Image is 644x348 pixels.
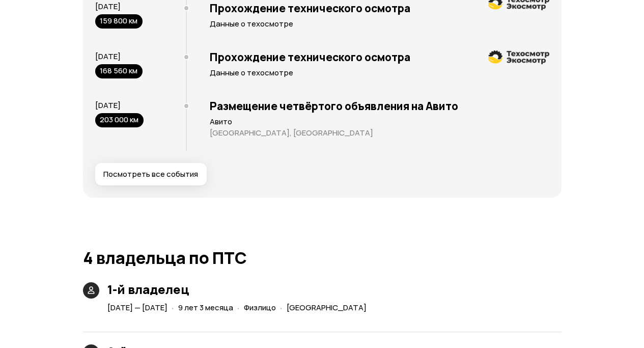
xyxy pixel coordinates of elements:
h3: Прохождение технического осмотра [210,2,549,15]
span: [DATE] [95,51,121,62]
div: 203 000 км [95,113,144,127]
p: [GEOGRAPHIC_DATA], [GEOGRAPHIC_DATA] [210,128,549,138]
h3: 1-й владелец [107,282,371,297]
p: Данные о техосмотре [210,19,549,29]
p: Данные о техосмотре [210,68,549,78]
span: [GEOGRAPHIC_DATA] [287,302,367,313]
img: logo [488,50,549,64]
span: [DATE] [95,1,121,12]
span: Физлицо [244,302,276,313]
h1: 4 владельца по ПТС [83,249,562,267]
span: Посмотреть все события [103,169,198,179]
span: [DATE] [95,100,121,111]
div: 168 560 км [95,64,143,78]
div: 159 800 км [95,14,143,29]
p: Авито [210,117,549,127]
span: · [237,299,240,316]
span: · [172,299,174,316]
span: [DATE] — [DATE] [107,302,167,313]
button: Посмотреть все события [95,163,207,185]
h3: Размещение четвёртого объявления на Авито [210,99,549,113]
span: · [280,299,283,316]
span: 9 лет 3 месяца [178,302,233,313]
h3: Прохождение технического осмотра [210,50,549,64]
